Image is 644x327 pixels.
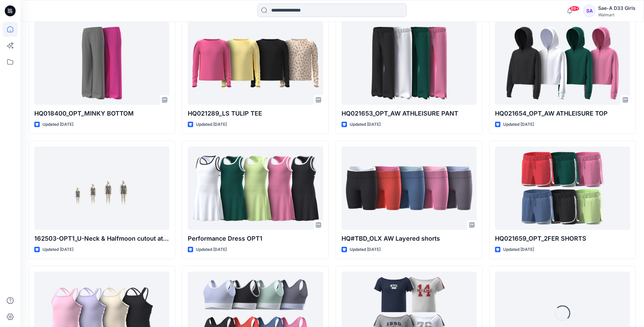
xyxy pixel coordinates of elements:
p: Updated [DATE] [42,246,73,253]
a: HQ021289_LS TULIP TEE [188,21,323,105]
a: HQ#TBD_OLX AW Layered shorts [342,147,477,230]
a: HQ021653_OPT_AW ATHLEISURE PANT [342,21,477,105]
p: HQ021659_OPT_2FER SHORTS [495,234,630,243]
p: HQ#TBD_OLX AW Layered shorts [342,234,477,243]
p: Updated [DATE] [350,121,381,128]
p: HQ018400_OPT_MINKY BOTTOM [34,109,169,118]
p: Updated [DATE] [350,246,381,253]
p: HQ021289_LS TULIP TEE [188,109,323,118]
a: Performance Dress OPT1 [188,147,323,230]
p: HQ021653_OPT_AW ATHLEISURE PANT [342,109,477,118]
p: Updated [DATE] [42,121,73,128]
p: HQ021654_OPT_AW ATHLEISURE TOP [495,109,630,118]
p: 162503-OPT1_U-Neck & Halfmoon cutout at back [34,234,169,243]
a: 162503-OPT1_U-Neck & Halfmoon cutout at back [34,147,169,230]
p: Updated [DATE] [196,246,227,253]
p: Updated [DATE] [503,246,534,253]
div: SA [583,5,595,17]
p: Performance Dress OPT1 [188,234,323,243]
div: Sae-A D33 Girls [598,4,636,12]
a: HQ021659_OPT_2FER SHORTS [495,147,630,230]
span: 99+ [569,6,579,11]
p: Updated [DATE] [196,121,227,128]
p: Updated [DATE] [503,121,534,128]
a: HQ018400_OPT_MINKY BOTTOM [34,21,169,105]
a: HQ021654_OPT_AW ATHLEISURE TOP [495,21,630,105]
div: Walmart [598,12,636,17]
